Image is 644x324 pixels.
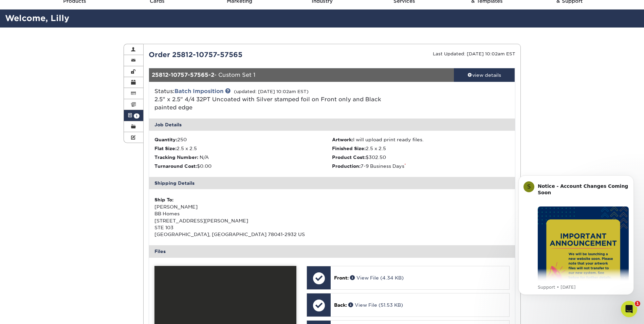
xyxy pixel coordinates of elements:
[154,163,197,169] strong: Turnaround Cost:
[334,275,349,281] span: Front:
[350,275,404,281] a: View File (4.34 KB)
[144,50,332,60] div: Order 25812-10757-57565
[149,87,393,112] div: Status:
[154,155,198,160] strong: Tracking Number:
[149,119,515,131] div: Job Details
[154,145,332,152] li: 2.5 x 2.5
[174,88,223,94] a: Batch Imposition
[635,301,640,306] span: 1
[154,136,332,143] li: 250
[433,51,515,56] small: Last Updated: [DATE] 10:02am EST
[149,68,454,82] div: - Custom Set 1
[332,145,510,152] li: 2.5 x 2.5
[334,302,347,308] span: Back:
[454,68,515,82] a: view details
[149,245,515,257] div: Files
[621,301,637,317] iframe: Intercom live chat
[149,177,515,189] div: Shipping Details
[332,155,366,160] strong: Product Cost:
[154,137,177,142] strong: Quantity:
[154,146,177,151] strong: Flat Size:
[332,154,510,161] li: $302.50
[454,72,515,78] div: view details
[234,89,309,94] small: (updated: [DATE] 10:02am EST)
[332,136,510,143] li: I will upload print ready files.
[332,163,510,169] li: 7-9 Business Days
[152,72,214,78] strong: 25812-10757-57565-2
[332,163,361,169] strong: Production:
[508,165,644,306] iframe: Intercom notifications message
[154,163,332,169] li: $0.00
[332,146,366,151] strong: Finished Size:
[154,197,173,202] strong: Ship To:
[332,137,353,142] strong: Artwork:
[124,110,144,121] a: 1
[200,155,209,160] span: N/A
[154,196,332,238] div: [PERSON_NAME] BB Homes [STREET_ADDRESS][PERSON_NAME] STE 103 [GEOGRAPHIC_DATA], [GEOGRAPHIC_DATA]...
[348,302,403,308] a: View File (51.53 KB)
[134,113,140,119] span: 1
[154,96,381,111] span: 2.5" x 2.5" 4/4 32PT Uncoated with Silver stamped foil on Front only and Black painted edge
